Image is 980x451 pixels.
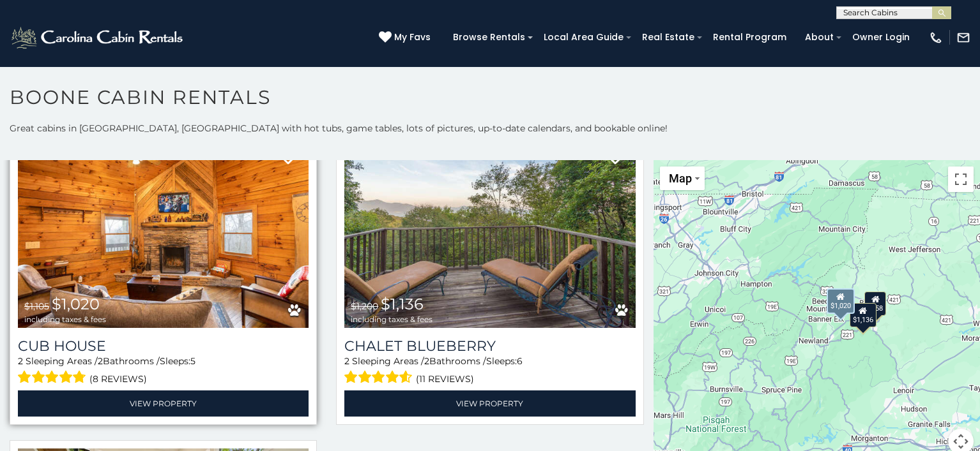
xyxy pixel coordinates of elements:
[850,302,877,327] div: $1,136
[89,371,147,387] span: (8 reviews)
[424,355,429,367] span: 2
[865,292,887,316] div: $958
[24,300,49,312] span: $1,105
[18,355,23,367] span: 2
[10,25,187,50] img: White-1-2.png
[52,295,100,313] span: $1,020
[537,27,630,47] a: Local Area Guide
[381,295,424,313] span: $1,136
[344,390,635,417] a: View Property
[929,31,943,45] img: phone-regular-white.png
[344,133,635,328] a: Chalet Blueberry $1,200 $1,136 including taxes & fees
[351,300,378,312] span: $1,200
[447,27,532,47] a: Browse Rentals
[660,166,705,190] button: Change map style
[707,27,793,47] a: Rental Program
[669,172,692,185] span: Map
[636,27,701,47] a: Real Estate
[956,31,970,45] img: mail-regular-white.png
[379,31,434,45] a: My Favs
[18,133,309,328] img: Cub House
[18,337,309,355] a: Cub House
[827,288,855,314] div: $1,020
[416,371,474,387] span: (11 reviews)
[24,315,106,323] span: including taxes & fees
[344,355,635,387] div: Sleeping Areas / Bathrooms / Sleeps:
[799,27,840,47] a: About
[344,337,635,355] a: Chalet Blueberry
[18,390,309,417] a: View Property
[351,315,433,323] span: including taxes & fees
[344,133,635,328] img: Chalet Blueberry
[18,355,309,387] div: Sleeping Areas / Bathrooms / Sleeps:
[846,27,916,47] a: Owner Login
[517,355,523,367] span: 6
[948,166,974,192] button: Toggle fullscreen view
[18,133,309,328] a: Cub House $1,105 $1,020 including taxes & fees
[190,355,195,367] span: 5
[344,355,349,367] span: 2
[98,355,103,367] span: 2
[394,31,431,44] span: My Favs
